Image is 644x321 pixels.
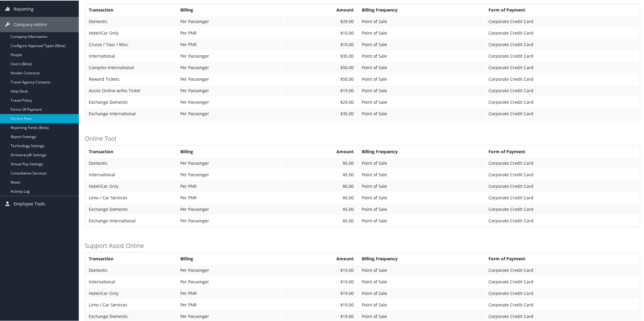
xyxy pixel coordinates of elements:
[177,27,282,38] td: Per PNR
[283,50,358,61] td: $35.00
[86,180,177,191] td: Hotel/Car Only
[86,276,177,287] td: International
[177,50,282,61] td: Per Passenger
[86,27,177,38] td: Hotel/Car Only
[283,4,358,15] th: Amount
[283,73,358,84] td: $50.00
[359,264,485,275] td: Point of Sale
[486,146,639,157] th: Form of Payment
[14,16,47,32] span: Company Admin
[486,62,639,73] td: Corporate Credit Card
[283,180,358,191] td: $0.00
[486,96,639,107] td: Corporate Credit Card
[177,73,282,84] td: Per Passenger
[486,276,639,287] td: Corporate Credit Card
[283,146,358,157] th: Amount
[283,287,358,298] td: $19.00
[177,192,282,203] td: Per PNR
[86,108,177,119] td: Exchange International
[177,203,282,214] td: Per Passenger
[359,299,485,310] td: Point of Sale
[86,192,177,203] td: Limo / Car Services
[86,73,177,84] td: Reward Tickets
[283,108,358,119] td: $35.00
[283,96,358,107] td: $29.00
[86,287,177,298] td: Hotel/Car Only
[85,134,640,142] h3: Online Tool
[177,276,282,287] td: Per Passenger
[359,253,485,264] th: Billing Frequency
[177,253,282,264] th: Billing
[359,15,485,26] td: Point of Sale
[486,192,639,203] td: Corporate Credit Card
[14,1,34,16] span: Reporting
[359,146,485,157] th: Billing Frequency
[86,62,177,73] td: Complex International
[86,215,177,226] td: Exchange International
[486,264,639,275] td: Corporate Credit Card
[86,15,177,26] td: Domestic
[359,215,485,226] td: Point of Sale
[177,215,282,226] td: Per Passenger
[283,253,358,264] th: Amount
[86,253,177,264] th: Transaction
[177,15,282,26] td: Per Passenger
[283,192,358,203] td: $5.00
[177,85,282,96] td: Per Passenger
[177,180,282,191] td: Per PNR
[486,85,639,96] td: Corporate Credit Card
[486,27,639,38] td: Corporate Credit Card
[486,4,639,15] th: Form of Payment
[177,62,282,73] td: Per Passenger
[283,264,358,275] td: $19.00
[486,169,639,180] td: Corporate Credit Card
[177,287,282,298] td: Per PNR
[486,39,639,49] td: Corporate Credit Card
[359,27,485,38] td: Point of Sale
[86,96,177,107] td: Exchange Domestic
[359,108,485,119] td: Point of Sale
[359,4,485,15] th: Billing Frequency
[177,157,282,168] td: Per Passenger
[86,264,177,275] td: Domestic
[359,180,485,191] td: Point of Sale
[486,108,639,119] td: Corporate Credit Card
[283,157,358,168] td: $5.00
[283,203,358,214] td: $5.00
[283,299,358,310] td: $19.00
[359,50,485,61] td: Point of Sale
[486,180,639,191] td: Corporate Credit Card
[86,4,177,15] th: Transaction
[177,4,282,15] th: Billing
[283,39,358,49] td: $10.00
[177,108,282,119] td: Per Passenger
[486,73,639,84] td: Corporate Credit Card
[359,85,485,96] td: Point of Sale
[283,15,358,26] td: $29.00
[359,287,485,298] td: Point of Sale
[359,203,485,214] td: Point of Sale
[359,276,485,287] td: Point of Sale
[177,299,282,310] td: Per PNR
[86,203,177,214] td: Exchange Domestic
[486,15,639,26] td: Corporate Credit Card
[283,62,358,73] td: $50.00
[359,192,485,203] td: Point of Sale
[486,203,639,214] td: Corporate Credit Card
[86,39,177,49] td: Cruise / Tour / Misc
[359,169,485,180] td: Point of Sale
[177,169,282,180] td: Per Passenger
[177,96,282,107] td: Per Passenger
[86,50,177,61] td: International
[359,62,485,73] td: Point of Sale
[359,39,485,49] td: Point of Sale
[86,157,177,168] td: Domestic
[86,169,177,180] td: International
[283,85,358,96] td: $19.00
[14,196,45,211] span: Employee Tools
[86,85,177,96] td: Assist Online w/No Ticket
[177,146,282,157] th: Billing
[359,96,485,107] td: Point of Sale
[283,27,358,38] td: $10.00
[86,146,177,157] th: Transaction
